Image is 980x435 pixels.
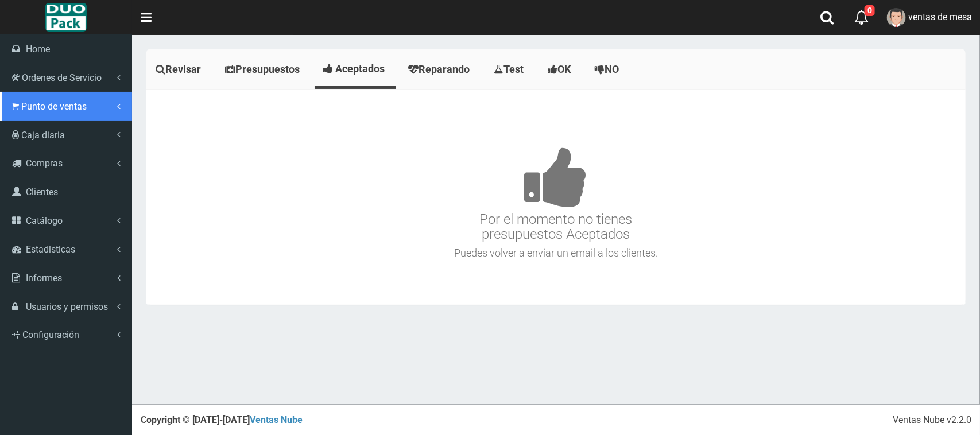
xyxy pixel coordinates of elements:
span: Compras [26,158,63,169]
a: Reparando [399,52,482,87]
span: Aceptados [335,63,385,75]
img: Logo grande [45,3,86,32]
span: Catálogo [26,215,63,226]
a: Test [485,52,536,87]
h4: Puedes volver a enviar un email a los clientes. [149,247,963,259]
span: Punto de ventas [21,101,87,112]
span: 0 [865,5,875,16]
span: Clientes [26,187,58,197]
span: Test [503,63,524,75]
a: Ventas Nube [250,414,303,425]
a: Aceptados [315,52,396,86]
img: User Image [887,8,906,27]
a: Revisar [146,52,213,87]
span: Estadisticas [26,244,75,255]
a: Presupuestos [216,52,312,87]
strong: Copyright © [DATE]-[DATE] [141,414,303,425]
span: Reparando [419,63,470,75]
span: OK [557,63,571,75]
span: NO [605,63,619,75]
span: Configuración [22,329,79,340]
span: ventas de mesa [908,11,972,22]
span: Caja diaria [21,130,65,141]
h3: Por el momento no tienes presupuestos Aceptados [149,112,963,242]
span: Ordenes de Servicio [22,72,102,83]
span: Presupuestos [235,63,300,75]
span: Informes [26,273,62,283]
a: NO [586,52,631,87]
span: Home [26,44,50,55]
span: Revisar [165,63,201,75]
a: OK [539,52,583,87]
div: Ventas Nube v2.2.0 [893,414,971,427]
span: Usuarios y permisos [26,301,108,312]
